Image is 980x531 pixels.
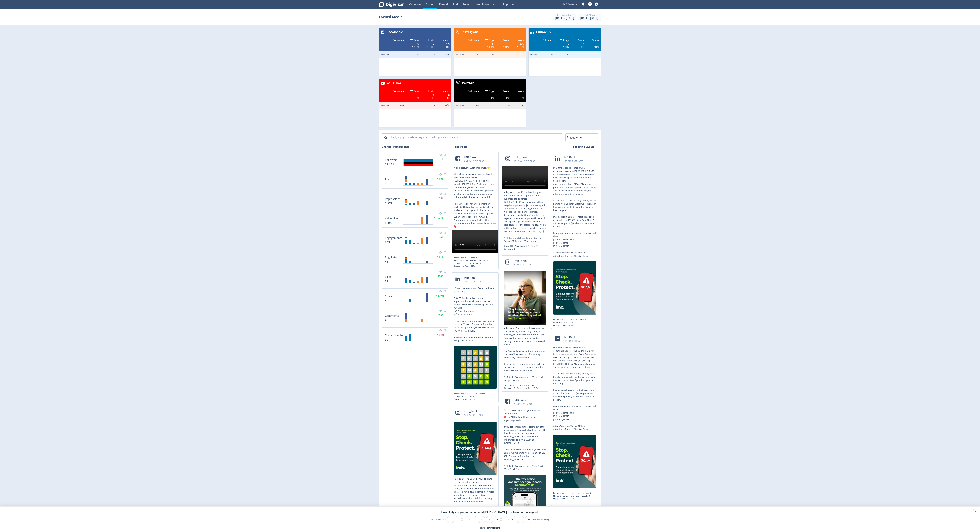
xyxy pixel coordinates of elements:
td: 789 [436,51,451,58]
span: Instagram [460,29,478,35]
div: powered by inmoment [480,527,500,529]
div: Likes [530,245,540,248]
div: Comments [553,321,566,324]
svg: Impressions 2,971 [383,193,447,207]
text: 26/08 [408,323,412,325]
a: InMoment [490,527,500,529]
a: imb_bank10:13 AM [DATE] AESTimb_bankWhat if your hospital gown made you feel like a superhero? Fo... [502,152,548,250]
img: Placeholder [444,193,446,195]
div: Reach [520,384,531,387]
td: 0 [479,102,495,109]
span: 444 [510,245,513,247]
div: Clicks [566,321,575,324]
text: 28/08 [416,265,420,267]
td: 33 [479,51,495,58]
span: Posts [428,89,434,93]
button: IMB Bank [561,2,578,7]
span: 0 [585,318,586,321]
td: 0 [495,102,510,109]
span: _ 0% [430,97,434,99]
li: 2 [462,516,470,523]
p: A little costume. A lot of courage. 💛 That’s how Supertee is changing hospital days for children ... [454,166,497,228]
span: 5.31% [470,265,475,267]
img: positive-performance.svg [434,275,438,277]
table: customized table [379,79,451,127]
text: 30/08 [425,226,429,228]
div: 4 [423,42,434,45]
div: 35 [557,42,569,45]
img: Placeholder [444,290,446,292]
span: 490 [465,256,468,259]
svg: Posts 9 [383,173,447,187]
strong: 1,396 [385,221,392,225]
text: 30/08 [425,304,429,306]
td: N/A [436,102,451,109]
td: N/A [510,102,526,109]
span: IMB Bank [514,398,534,402]
div: [DATE] - [DATE] [580,17,598,20]
span: 2:31 PM [DATE] AEST [563,339,583,343]
span: 453 [476,256,479,259]
span: 638 [515,384,518,387]
div: 2 [572,42,584,45]
li: 7 [501,516,509,523]
img: positive-performance.svg [433,216,436,219]
strong: 10 [385,338,388,342]
img: https://media.cf.digivizer.com/images/linkedin-121165075-urn:li:share:7365525069554495488-35815a2... [553,261,596,315]
span: Engs [414,89,419,93]
img: negative-performance.svg [436,333,439,336]
span: Posts [503,89,509,93]
span: 39% [562,46,569,48]
td: 0 [420,102,436,109]
span: 9:27 AM [DATE] AEST [563,159,583,163]
dt: Impressions [385,197,400,201]
td: 6.2K [539,51,554,58]
span: Views [443,89,450,93]
li: 0 [447,516,454,523]
text: 26/08 [408,265,412,267]
span: imb_bank [504,191,516,194]
text: 28/08 [416,187,420,189]
a: IMB Bank4:04 PM [DATE] AESTA little costume. A lot of courage. 💛 That’s how Supertee is changing ... [452,152,498,254]
li: 9 [517,516,524,523]
text: 30/08 [425,343,429,345]
span: Engs [488,38,494,42]
div: Previous 7 Days [555,14,574,17]
span: imb_bank [514,156,535,159]
span: 25% [436,197,444,200]
img: positive-performance-white.svg [411,45,414,48]
div: 607 [512,42,524,45]
div: Impressions [504,384,520,387]
span: IMB Bank [562,2,574,7]
li: 8 [509,516,516,523]
img: positive-performance.svg [436,236,439,238]
div: Last 7 Days [580,14,598,17]
div: Engagement Rate [553,324,576,327]
li: 5 [486,516,493,523]
div: Video Views [515,245,530,248]
span: Followers [468,89,479,93]
img: positive-performance.svg [434,294,438,297]
span: 50% [436,177,444,181]
svg: Shares 4 [383,290,447,304]
span: 238 [565,318,568,321]
span: 1 [486,392,487,395]
svg: Engagements 105 [383,232,447,246]
td: 980 [464,102,479,109]
span: 100% [441,46,450,48]
td: 607 [510,51,526,58]
div: 0 [497,93,509,96]
img: https://media.cf.digivizer.com/images/linkedin-121165075-urn:li:share:7365880160551624705-e32fd92... [454,346,497,389]
svg: Likes 87 [383,270,447,284]
strong: 4% [385,260,389,264]
div: [DATE] - [DATE] [555,17,574,20]
span: 0 [564,321,565,324]
span: _ 0% [415,97,419,99]
span: 0.94% [533,387,538,389]
strong: 4 [385,318,387,322]
span: Facebook [385,29,403,35]
span: Followers [468,38,479,42]
div: Video Views [454,259,470,262]
img: positive-performance-white.svg [426,45,430,48]
div: 37 [407,42,419,45]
